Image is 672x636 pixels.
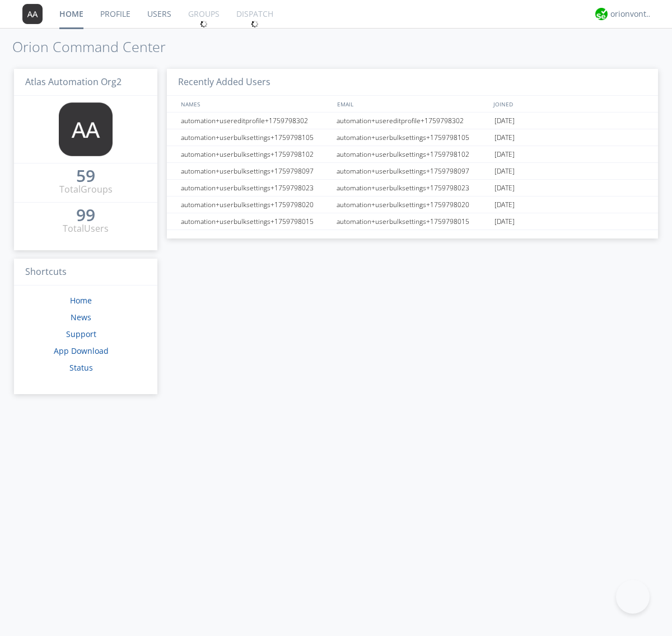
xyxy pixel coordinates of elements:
img: 29d36aed6fa347d5a1537e7736e6aa13 [595,8,608,20]
div: automation+userbulksettings+1759798023 [178,180,333,196]
a: Status [69,362,93,373]
a: App Download [54,345,109,356]
div: 99 [76,209,95,221]
div: automation+userbulksettings+1759798097 [178,163,333,179]
a: News [71,312,91,322]
div: Total Groups [59,183,113,196]
span: [DATE] [494,197,515,213]
div: automation+userbulksettings+1759798015 [178,213,333,230]
span: [DATE] [494,213,515,230]
div: automation+userbulksettings+1759798105 [178,129,333,146]
div: EMAIL [334,96,491,112]
img: 373638.png [59,102,113,156]
a: automation+userbulksettings+1759798102automation+userbulksettings+1759798102[DATE] [167,146,658,163]
a: automation+userbulksettings+1759798023automation+userbulksettings+1759798023[DATE] [167,180,658,197]
div: automation+userbulksettings+1759798105 [334,129,492,146]
a: 99 [76,209,95,222]
span: [DATE] [494,146,515,163]
div: automation+usereditprofile+1759798302 [334,113,492,129]
a: automation+userbulksettings+1759798020automation+userbulksettings+1759798020[DATE] [167,197,658,213]
a: Home [70,295,92,306]
span: Atlas Automation Org2 [25,76,122,88]
div: automation+userbulksettings+1759798102 [178,146,333,162]
iframe: Toggle Customer Support [616,580,650,614]
span: [DATE] [494,129,515,146]
h3: Recently Added Users [167,69,658,96]
div: automation+usereditprofile+1759798302 [178,113,333,129]
div: automation+userbulksettings+1759798102 [334,146,492,162]
div: Total Users [63,222,109,235]
div: automation+userbulksettings+1759798015 [334,213,492,230]
a: automation+userbulksettings+1759798105automation+userbulksettings+1759798105[DATE] [167,129,658,146]
div: automation+userbulksettings+1759798020 [334,197,492,213]
div: 59 [76,170,95,181]
h3: Shortcuts [14,259,157,286]
div: NAMES [178,96,332,112]
span: [DATE] [494,180,515,197]
a: automation+userbulksettings+1759798015automation+userbulksettings+1759798015[DATE] [167,213,658,230]
img: 373638.png [22,4,43,24]
span: [DATE] [494,113,515,129]
div: orionvontas+atlas+automation+org2 [610,8,652,20]
div: automation+userbulksettings+1759798097 [334,163,492,179]
div: JOINED [491,96,647,112]
a: automation+userbulksettings+1759798097automation+userbulksettings+1759798097[DATE] [167,163,658,180]
div: automation+userbulksettings+1759798023 [334,180,492,196]
a: 59 [76,170,95,183]
img: spin.svg [251,20,259,28]
img: spin.svg [200,20,208,28]
span: [DATE] [494,163,515,180]
a: Support [66,329,96,339]
div: automation+userbulksettings+1759798020 [178,197,333,213]
a: automation+usereditprofile+1759798302automation+usereditprofile+1759798302[DATE] [167,113,658,129]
